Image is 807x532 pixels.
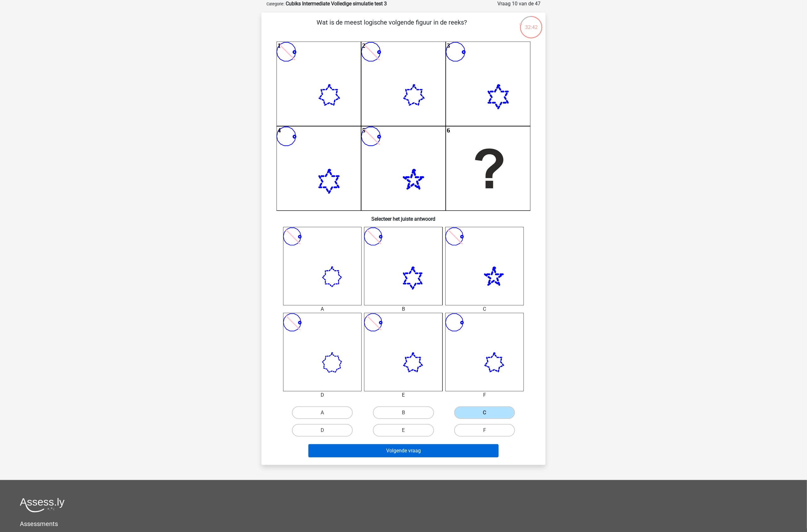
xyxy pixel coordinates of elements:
label: F [454,424,515,437]
text: 4 [278,127,281,134]
div: B [359,305,447,313]
label: A [292,406,353,419]
div: A [278,305,366,313]
h5: Assessments [20,520,787,528]
p: Wat is de meest logische volgende figuur in de reeks? [272,18,512,37]
img: Assessly logo [20,498,65,512]
text: 1 [278,42,281,49]
text: 5 [362,127,365,134]
text: 6 [447,127,450,134]
div: C [441,305,529,313]
div: F [441,391,529,399]
label: D [292,424,353,437]
button: Volgende vraag [308,444,499,457]
small: Categorie: [266,2,284,6]
label: E [373,424,434,437]
label: B [373,406,434,419]
text: 2 [362,42,365,49]
h6: Selecteer het juiste antwoord [272,211,535,222]
strong: Cubiks Intermediate Volledige simulatie test 3 [286,1,387,7]
div: D [278,391,366,399]
text: 3 [447,42,450,49]
div: 32:42 [519,15,543,31]
div: E [359,391,447,399]
label: C [454,406,515,419]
